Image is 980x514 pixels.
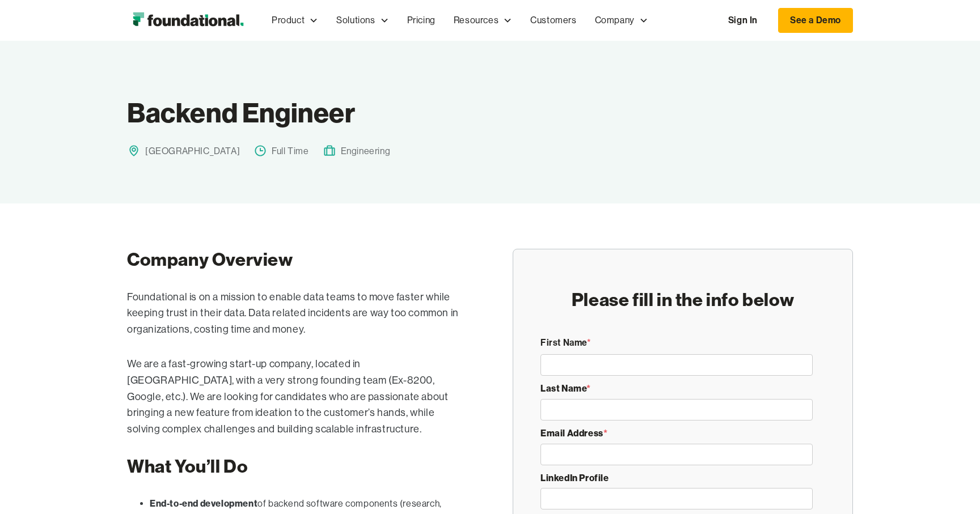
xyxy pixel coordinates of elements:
p: We are a fast-growing start-up company, located in [GEOGRAPHIC_DATA], with a very strong founding... [127,356,467,437]
a: Sign In [717,9,769,32]
label: First Name [540,335,813,350]
div: [GEOGRAPHIC_DATA] [145,144,240,159]
strong: Company Overview [127,249,293,270]
label: LinkedIn Profile [540,471,813,486]
div: Company [586,2,657,39]
h2: Please fill in the info below [572,288,794,312]
div: Company [595,13,635,28]
div: Resources [454,13,499,28]
div: Resources [445,2,521,39]
div: Product [263,2,327,39]
label: Email Address [540,426,813,441]
a: Pricing [398,2,445,39]
a: Customers [521,2,585,39]
a: home [127,9,249,32]
p: Foundational is on a mission to enable data teams to move faster while keeping trust in their dat... [127,289,467,338]
strong: End-to-end development [150,498,257,509]
label: Last Name [540,381,813,396]
div: Solutions [327,2,398,39]
div: Full Time [272,144,309,159]
div: Engineering [341,144,391,159]
div: Solutions [336,13,375,28]
h1: Backend Engineer [127,97,853,130]
strong: What You’ll Do [127,456,248,477]
img: Foundational Logo [127,9,249,32]
a: See a Demo [778,8,853,33]
div: Product [272,13,305,28]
